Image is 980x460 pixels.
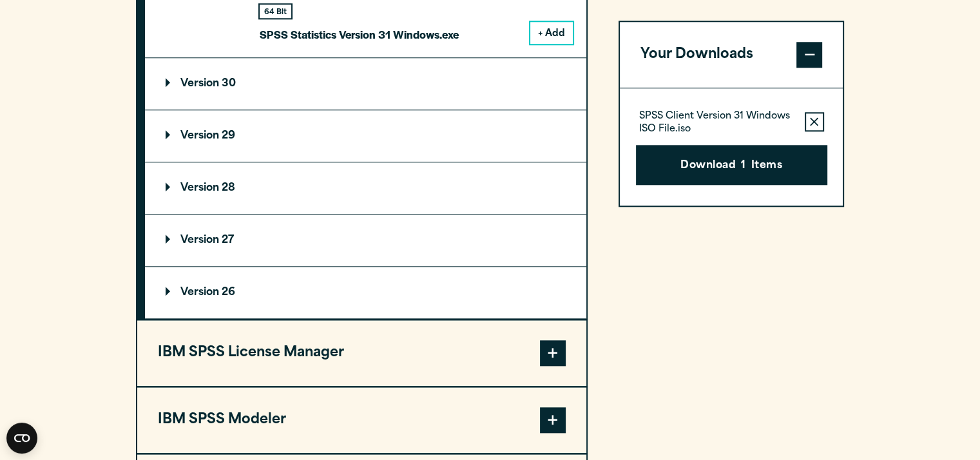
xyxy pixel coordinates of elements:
p: SPSS Statistics Version 31 Windows.exe [260,25,459,44]
p: Version 26 [166,287,235,298]
p: SPSS Client Version 31 Windows ISO File.iso [639,110,794,136]
summary: Version 27 [145,215,586,266]
button: + Add [530,22,573,44]
div: 64 Bit [260,5,291,18]
summary: Version 28 [145,162,586,214]
p: Version 29 [166,131,235,141]
p: Version 27 [166,235,234,245]
div: Your Downloads [620,88,843,206]
button: IBM SPSS Modeler [137,387,586,453]
p: Version 28 [166,183,235,193]
summary: Version 26 [145,267,586,318]
summary: Version 30 [145,58,586,110]
p: Version 30 [166,79,236,89]
button: Open CMP widget [6,423,37,454]
button: Download1Items [636,145,827,185]
button: IBM SPSS License Manager [137,320,586,386]
button: Your Downloads [620,22,843,88]
span: 1 [741,158,745,175]
summary: Version 29 [145,110,586,162]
